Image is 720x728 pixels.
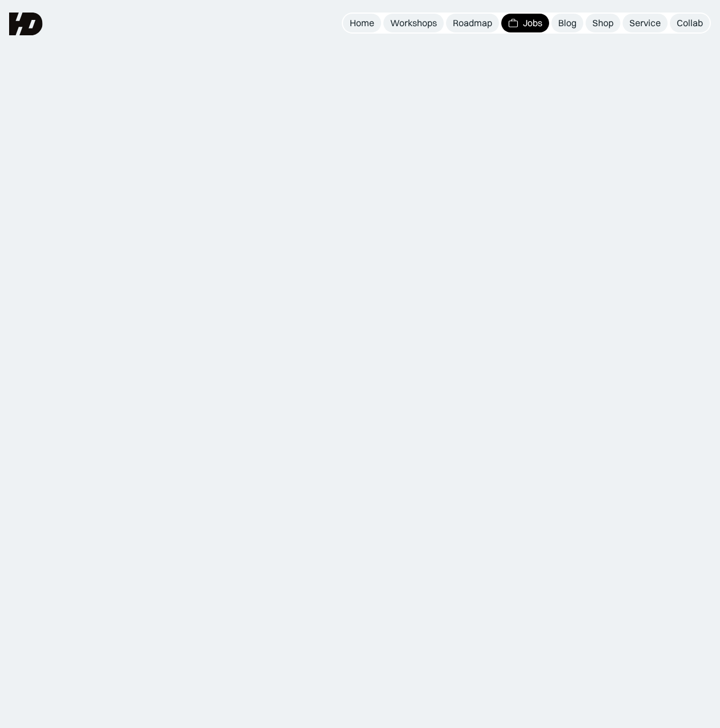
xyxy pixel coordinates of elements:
[343,14,381,32] a: Home
[383,14,444,32] a: Workshops
[350,17,374,29] div: Home
[446,14,499,32] a: Roadmap
[551,14,583,32] a: Blog
[677,17,703,29] div: Collab
[523,17,542,29] div: Jobs
[390,17,437,29] div: Workshops
[592,17,613,29] div: Shop
[453,17,492,29] div: Roadmap
[670,14,710,32] a: Collab
[586,14,620,32] a: Shop
[629,17,661,29] div: Service
[623,14,668,32] a: Service
[501,14,549,32] a: Jobs
[558,17,576,29] div: Blog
